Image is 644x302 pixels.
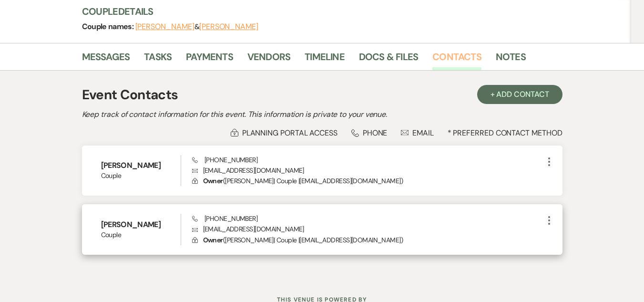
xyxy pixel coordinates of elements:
h1: Event Contacts [82,85,178,105]
span: Couple [101,230,181,240]
p: ( [PERSON_NAME] | Couple | [EMAIL_ADDRESS][DOMAIN_NAME] ) [192,176,543,186]
a: Messages [82,49,130,70]
p: [EMAIL_ADDRESS][DOMAIN_NAME] [192,224,543,234]
h6: [PERSON_NAME] [101,160,181,171]
a: Notes [496,49,526,70]
span: [PHONE_NUMBER] [192,214,257,223]
span: [PHONE_NUMBER] [192,156,257,164]
span: & [135,22,258,31]
a: Contacts [432,49,481,70]
div: Phone [351,128,388,138]
a: Docs & Files [359,49,418,70]
p: ( [PERSON_NAME] | Couple | [EMAIL_ADDRESS][DOMAIN_NAME] ) [192,235,543,245]
button: [PERSON_NAME] [135,23,194,31]
h6: [PERSON_NAME] [101,219,181,230]
h2: Keep track of contact information for this event. This information is private to your venue. [82,109,562,120]
span: Couple names: [82,21,135,31]
button: + Add Contact [477,85,562,104]
h3: Couple Details [82,5,616,18]
button: [PERSON_NAME] [199,23,258,31]
a: Tasks [144,49,172,70]
div: Email [401,128,434,138]
div: Planning Portal Access [231,128,337,138]
a: Timeline [305,49,345,70]
p: [EMAIL_ADDRESS][DOMAIN_NAME] [192,165,543,176]
span: Owner [203,236,223,244]
div: * Preferred Contact Method [82,128,562,138]
a: Payments [186,49,233,70]
span: Couple [101,171,181,181]
span: Owner [203,177,223,185]
a: Vendors [247,49,290,70]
